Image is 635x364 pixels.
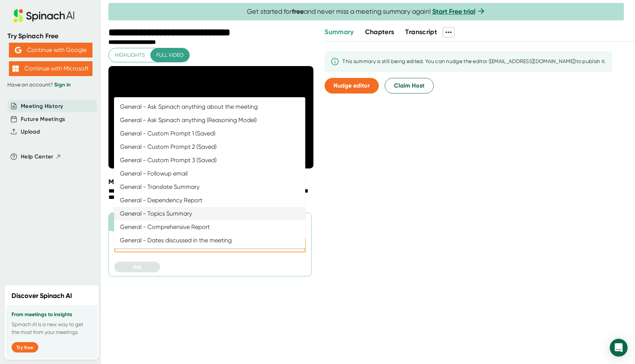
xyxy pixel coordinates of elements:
[150,48,189,62] button: Full video
[21,115,65,124] button: Future Meetings
[432,7,475,16] a: Start Free trial
[115,50,145,60] span: Highlights
[9,43,92,58] button: Continue with Google
[365,28,394,36] span: Chapters
[114,140,305,154] li: General - Custom Prompt 2 (Saved)
[114,234,305,247] li: General - Dates discussed in the meeting
[610,339,628,357] div: Open Intercom Messenger
[114,180,305,194] li: General - Translate Summary
[247,7,486,16] span: Get started for and never miss a meeting summary again!
[12,312,92,318] h3: From meetings to insights
[9,61,92,76] button: Continue with Microsoft
[12,321,92,336] p: Spinach AI is a new way to get the most from your meetings
[15,47,22,53] img: Aehbyd4JwY73AAAAAElFTkSuQmCC
[108,178,315,186] div: Meeting Attendees
[333,82,370,89] span: Nudge editor
[114,220,305,234] li: General - Comprehensive Report
[114,262,160,272] button: Ask
[21,153,61,161] button: Help Center
[325,78,379,94] button: Nudge editor
[156,50,183,60] span: Full video
[114,247,305,260] li: General - Vibe Code Prompt
[109,48,151,62] button: Highlights
[292,7,304,16] b: free
[385,78,434,94] button: Claim Host
[114,194,305,207] li: General - Dependency Report
[325,27,354,37] button: Summary
[114,167,305,180] li: General - Followup email
[21,128,40,136] button: Upload
[12,291,72,301] h2: Discover Spinach AI
[325,28,354,36] span: Summary
[12,342,38,352] button: Try free
[114,100,305,114] li: General - Ask Spinach anything about the meeting
[394,81,424,90] span: Claim Host
[114,207,305,220] li: General - Topics Summary
[405,28,437,36] span: Transcript
[54,82,71,88] a: Sign in
[114,114,305,127] li: General - Ask Spinach anything (Reasoning Model)
[114,127,305,140] li: General - Custom Prompt 1 (Saved)
[365,27,394,37] button: Chapters
[21,102,63,111] button: Meeting History
[342,58,606,65] div: This summary is still being edited. You can nudge the editor ([EMAIL_ADDRESS][DOMAIN_NAME]) to pu...
[21,153,53,161] span: Help Center
[7,82,94,88] div: Have an account?
[7,32,94,40] div: Try Spinach Free
[133,264,141,270] span: Ask
[405,27,437,37] button: Transcript
[114,154,305,167] li: General - Custom Prompt 3 (Saved)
